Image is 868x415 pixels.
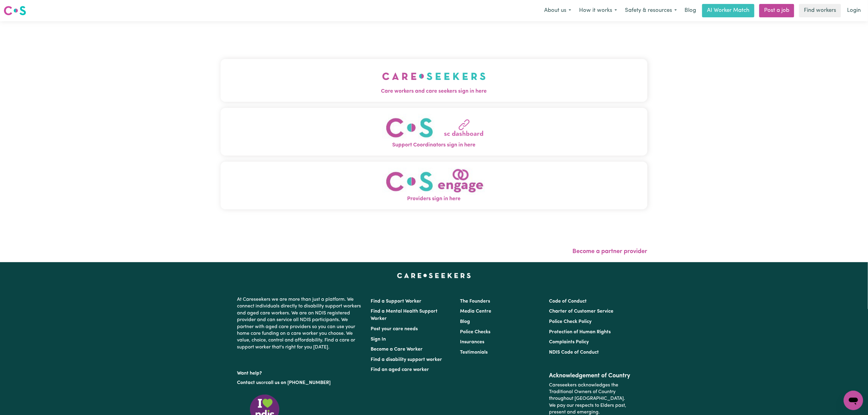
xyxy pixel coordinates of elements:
[460,319,470,324] a: Blog
[221,108,647,156] button: Support Coordinators sign in here
[221,141,647,149] span: Support Coordinators sign in here
[460,299,490,304] a: The Founders
[221,59,647,101] button: Care workers and care seekers sign in here
[237,294,364,353] p: At Careseekers we are more than just a platform. We connect individuals directly to disability su...
[799,4,841,17] a: Find workers
[460,350,488,355] a: Testimonials
[575,4,621,17] button: How it works
[549,372,631,379] h2: Acknowledgement of Country
[460,340,484,345] a: Insurances
[371,357,442,362] a: Find a disability support worker
[237,368,364,377] p: Want help?
[371,367,429,372] a: Find an aged care worker
[371,299,422,304] a: Find a Support Worker
[397,273,471,278] a: Careseekers home page
[460,309,491,314] a: Media Centre
[702,4,754,17] a: AI Worker Match
[621,4,681,17] button: Safety & resources
[549,330,611,334] a: Protection of Human Rights
[266,380,331,385] a: call us on [PHONE_NUMBER]
[540,4,575,17] button: About us
[681,4,700,17] a: Blog
[237,380,261,385] a: Contact us
[843,4,864,17] a: Login
[221,87,647,95] span: Care workers and care seekers sign in here
[221,162,647,209] button: Providers sign in here
[371,337,386,342] a: Sign In
[573,249,647,255] a: Become a partner provider
[549,350,599,355] a: NDIS Code of Conduct
[549,299,587,304] a: Code of Conduct
[460,330,490,334] a: Police Checks
[371,309,438,321] a: Find a Mental Health Support Worker
[549,319,592,324] a: Police Check Policy
[549,309,613,314] a: Charter of Customer Service
[4,5,26,16] img: Careseekers logo
[4,4,26,18] a: Careseekers logo
[237,377,364,389] p: or
[371,327,418,331] a: Post your care needs
[759,4,794,17] a: Post a job
[549,340,589,345] a: Complaints Policy
[221,195,647,203] span: Providers sign in here
[844,391,863,410] iframe: Button to launch messaging window, conversation in progress
[371,347,423,352] a: Become a Care Worker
